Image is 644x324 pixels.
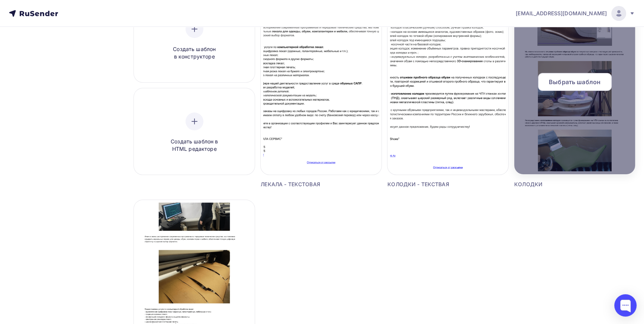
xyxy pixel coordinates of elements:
[159,138,230,153] span: Создать шаблон в HTML редакторе
[159,45,230,61] span: Создать шаблон в конструкторе
[549,77,600,86] span: Выбрать шаблон
[516,10,607,17] span: [EMAIL_ADDRESS][DOMAIN_NAME]
[261,181,351,188] div: ЛЕКАЛА - ТЕКСТОВАЯ
[514,181,605,188] div: КОЛОДКИ
[387,181,478,188] div: КОЛОДКИ - ТЕКСТВАЯ
[516,6,635,21] a: [EMAIL_ADDRESS][DOMAIN_NAME]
